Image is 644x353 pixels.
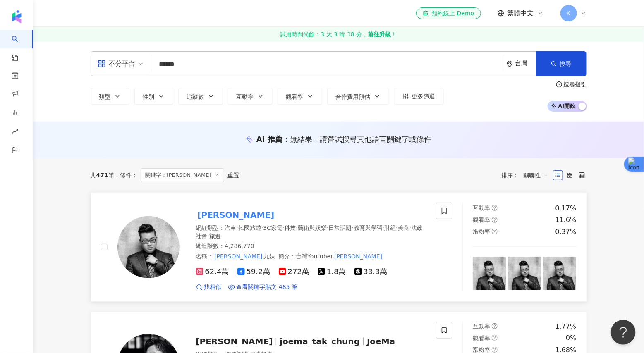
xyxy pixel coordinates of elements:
span: 類型 [99,93,111,100]
span: question-circle [492,229,498,234]
span: 汽車 [225,224,237,231]
span: question-circle [492,217,498,223]
span: [PERSON_NAME] [196,336,273,346]
span: · [396,224,397,231]
span: 條件 ： [114,172,137,179]
span: · [383,224,384,231]
a: 預約線上 Demo [416,7,481,19]
span: · [208,233,209,239]
button: 追蹤數 [178,88,223,105]
span: 互動率 [473,323,490,329]
div: 重置 [227,172,239,179]
div: 共 筆 [91,172,114,179]
button: 類型 [91,88,129,105]
span: appstore [98,60,106,68]
span: question-circle [492,335,498,341]
button: 更多篩選 [394,88,444,105]
span: 1.8萬 [318,267,346,276]
button: 互動率 [228,88,273,105]
a: 找相似 [196,283,222,291]
div: 0% [566,334,576,343]
div: 搜尋指引 [564,81,587,88]
mark: [PERSON_NAME] [196,208,276,222]
a: 試用時間尚餘：3 天 3 時 18 分，前往升級！ [33,27,644,42]
span: 教育與學習 [354,224,383,231]
img: post-image [473,257,506,290]
span: 無結果，請嘗試搜尋其他語言關鍵字或條件 [290,135,431,143]
a: 查看關鍵字貼文 485 筆 [228,283,298,291]
span: · [296,224,298,231]
div: 1.77% [555,322,577,331]
span: 查看關鍵字貼文 485 筆 [237,283,298,291]
button: 性別 [134,88,173,105]
div: 0.37% [555,227,577,236]
span: 美食 [398,224,409,231]
button: 合作費用預估 [327,88,389,105]
img: logo icon [10,10,23,23]
span: 台灣Youtuber [296,253,333,260]
span: · [352,224,353,231]
span: K [567,9,570,18]
span: 科技 [285,224,296,231]
div: 11.6% [555,215,577,224]
span: 日常話題 [328,224,352,231]
div: 0.17% [555,204,577,213]
span: 觀看率 [473,217,490,223]
div: 台灣 [515,60,536,67]
span: 追蹤數 [187,93,204,100]
strong: 前往升級 [368,30,391,38]
a: KOL Avatar[PERSON_NAME]網紅類型：汽車·韓國旅遊·3C家電·科技·藝術與娛樂·日常話題·教育與學習·財經·美食·法政社會·旅遊總追蹤數：4,286,770名稱：[PERSO... [91,192,587,301]
div: 不分平台 [98,57,136,70]
button: 搜尋 [536,51,587,76]
span: 471 [96,172,108,179]
mark: [PERSON_NAME] [333,252,383,261]
iframe: Help Scout Beacon - Open [611,320,636,345]
span: joema_tak_chung [280,336,360,346]
span: question-circle [556,81,562,87]
span: 旅遊 [209,233,221,239]
div: AI 推薦 ： [256,134,431,144]
div: 預約線上 Demo [423,9,474,17]
img: post-image [543,257,577,290]
span: 觀看率 [286,93,304,100]
span: 漲粉率 [473,228,490,235]
span: 繁體中文 [508,9,534,18]
span: 互動率 [237,93,254,100]
span: · [327,224,328,231]
span: JoeMa [367,336,395,346]
span: · [282,224,284,231]
span: 性別 [143,93,155,100]
img: KOL Avatar [117,216,180,278]
span: 簡介 ： [278,252,383,261]
span: 名稱 ： [196,253,275,260]
span: 找相似 [204,283,222,291]
div: 總追蹤數 ： 4,286,770 [196,242,426,250]
span: · [237,224,238,231]
span: 59.2萬 [237,267,271,276]
span: 272萬 [279,267,309,276]
a: search [12,30,28,62]
span: 搜尋 [560,60,572,67]
span: 漲粉率 [473,346,490,353]
button: 觀看率 [278,88,322,105]
span: 33.3萬 [354,267,388,276]
span: rise [12,123,18,142]
span: question-circle [492,205,498,211]
span: 法政社會 [196,224,423,239]
img: post-image [508,257,541,290]
div: 網紅類型 ： [196,224,426,240]
span: 更多篩選 [412,93,435,100]
span: question-circle [492,323,498,329]
span: 62.4萬 [196,267,229,276]
div: 排序： [502,169,553,182]
span: 藝術與娛樂 [298,224,327,231]
span: 九妹 [263,253,275,260]
span: 韓國旅遊 [238,224,261,231]
span: 互動率 [473,205,490,211]
span: 觀看率 [473,335,490,341]
span: 關聯性 [524,169,548,182]
span: 關鍵字：[PERSON_NAME] [141,168,224,182]
mark: [PERSON_NAME] [213,252,264,261]
span: · [409,224,411,231]
span: environment [507,61,513,67]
